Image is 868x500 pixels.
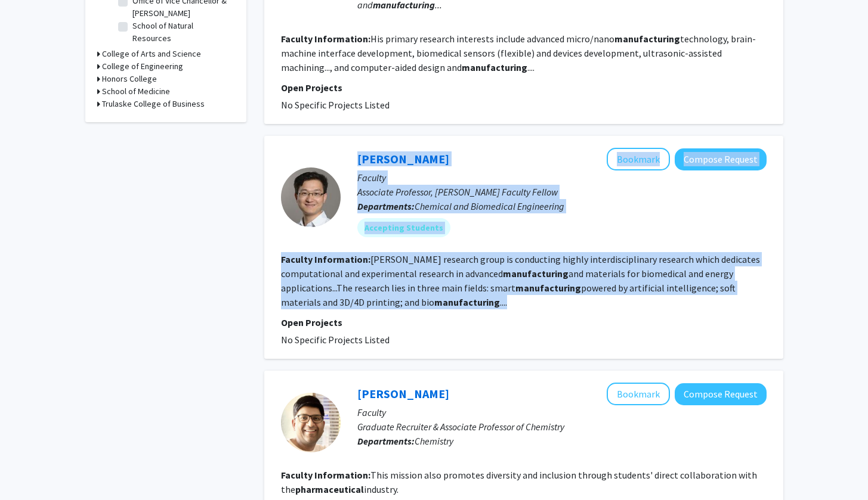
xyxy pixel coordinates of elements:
b: manufacturing [434,296,500,308]
h3: School of Medicine [102,85,170,98]
b: manufacturing [614,33,680,45]
b: Faculty Information: [281,33,370,45]
span: No Specific Projects Listed [281,334,390,346]
mat-chip: Accepting Students [357,218,450,237]
b: manufacturing [462,61,527,73]
label: School of Natural Resources [132,20,231,45]
button: Compose Request to Jian Lin [675,148,767,170]
h3: College of Arts and Science [102,48,201,60]
fg-read-more: His primary research interests include advanced micro/nano technology, brain-machine interface de... [281,33,756,73]
a: [PERSON_NAME] [357,151,449,166]
h3: Honors College [102,73,157,85]
b: Departments: [357,435,415,447]
b: Faculty Information: [281,253,370,265]
p: Graduate Recruiter & Associate Professor of Chemistry [357,420,767,434]
h3: College of Engineering [102,60,183,73]
a: [PERSON_NAME] [357,386,449,401]
p: Faculty [357,170,767,185]
fg-read-more: This mission also promotes diversity and inclusion through students' direct collaboration with th... [281,469,757,495]
iframe: Chat [9,446,51,491]
button: Add Jian Lin to Bookmarks [607,148,670,170]
b: manufacturing [515,282,581,294]
fg-read-more: [PERSON_NAME] research group is conducting highly interdisciplinary research which dedicates comp... [281,253,760,308]
b: Departments: [357,200,415,212]
p: Faculty [357,405,767,420]
button: Compose Request to Sachin Handa [675,383,767,405]
p: Open Projects [281,315,767,330]
button: Add Sachin Handa to Bookmarks [607,383,670,405]
span: Chemistry [415,435,453,447]
p: Open Projects [281,80,767,95]
p: Associate Professor, [PERSON_NAME] Faculty Fellow [357,185,767,199]
b: pharmaceutical [295,483,364,495]
b: manufacturing [503,268,569,279]
span: Chemical and Biomedical Engineering [415,200,564,212]
h3: Trulaske College of Business [102,98,205,110]
span: No Specific Projects Listed [281,99,390,111]
b: Faculty Information: [281,469,370,481]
